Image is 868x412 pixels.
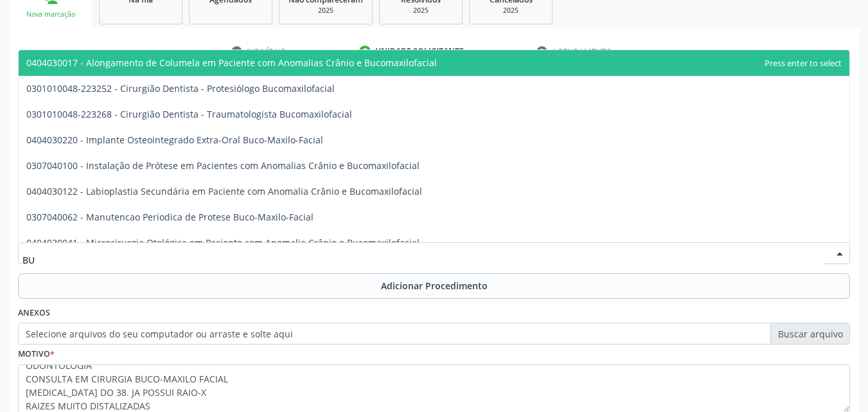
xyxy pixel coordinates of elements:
span: 0307040100 - Instalação de Prótese em Pacientes com Anomalias Crânio e Bucomaxilofacial [26,159,420,172]
div: Nova marcação [18,10,84,19]
span: 0404030220 - Implante Osteointegrado Extra-Oral Buco-Maxilo-Facial [26,134,323,146]
div: 2025 [389,6,453,15]
div: 2 [359,46,371,57]
span: 0301010048-223252 - Cirurgião Dentista - Protesiólogo Bucomaxilofacial [26,82,335,94]
span: 0301010048-223268 - Cirurgião Dentista - Traumatologista Bucomaxilofacial [26,108,352,120]
span: 0404030041 - Microcirurgia Otológica em Paciente com Anomalia Crânio e Bucomaxilofacial [26,237,420,249]
span: 0404030017 - Alongamento de Columela em Paciente com Anomalias Crânio e Bucomaxilofacial [26,57,437,69]
span: 0307040062 - Manutencao Periodica de Protese Buco-Maxilo-Facial [26,211,314,223]
div: Unidade solicitante [375,46,464,57]
label: Anexos [18,303,50,323]
span: 0404030122 - Labioplastia Secundária em Paciente com Anomalia Crânio e Bucomaxilofacial [26,185,422,197]
div: 2025 [288,6,363,15]
button: Adicionar Procedimento [18,273,850,299]
input: Buscar por procedimento [22,247,824,273]
span: Adicionar Procedimento [381,279,488,292]
div: 2025 [479,6,543,15]
label: Motivo [18,345,55,364]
